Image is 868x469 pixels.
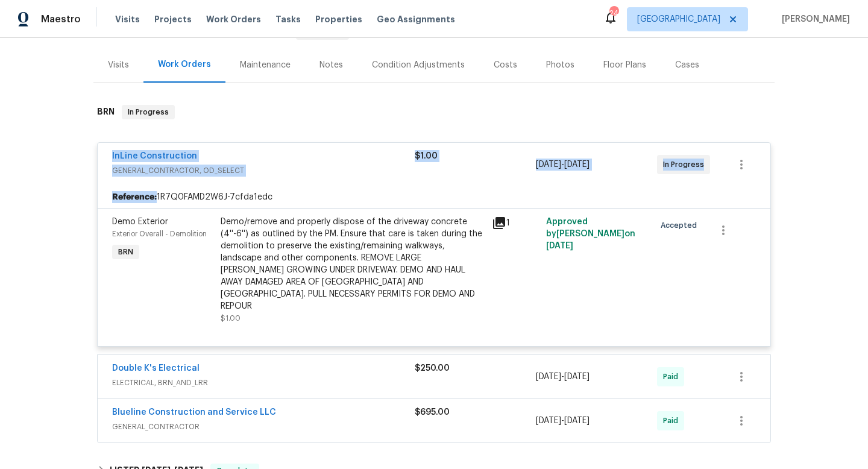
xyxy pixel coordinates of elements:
span: [DATE] [536,373,561,381]
a: Blueline Construction and Service LLC [112,408,276,417]
span: Accepted [661,219,702,231]
div: Costs [494,59,517,71]
span: - [536,415,590,427]
div: Floor Plans [603,59,646,71]
a: Double K's Electrical [112,364,200,373]
span: [DATE] [536,160,561,169]
span: [DATE] [546,242,573,250]
span: Demo Exterior [112,218,168,226]
div: Cases [675,59,699,71]
span: $250.00 [415,364,450,373]
span: [DATE] [564,417,590,425]
div: Work Orders [158,58,211,71]
span: [PERSON_NAME] [777,13,850,25]
span: [DATE] [564,160,590,169]
span: [GEOGRAPHIC_DATA] [637,13,720,25]
div: Demo/remove and properly dispose of the driveway concrete (4''-6'') as outlined by the PM. Ensure... [221,216,485,312]
span: Properties [315,13,362,25]
b: Reference: [112,191,157,203]
div: 1 [492,216,539,230]
span: $695.00 [415,408,450,417]
span: $1.00 [415,152,438,160]
span: - [536,159,590,171]
span: Visits [115,13,140,25]
span: $1.00 [221,315,241,322]
span: [DATE] [564,373,590,381]
span: [DATE] [536,417,561,425]
span: In Progress [123,106,174,118]
span: GENERAL_CONTRACTOR, OD_SELECT [112,165,415,177]
div: Maintenance [240,59,291,71]
div: Notes [319,59,343,71]
span: Maestro [41,13,81,25]
span: Paid [663,415,683,427]
h6: BRN [97,105,115,119]
div: Photos [546,59,574,71]
span: Work Orders [206,13,261,25]
span: BRN [113,246,138,258]
div: Condition Adjustments [372,59,465,71]
div: BRN In Progress [93,93,775,131]
div: Visits [108,59,129,71]
span: Paid [663,371,683,383]
span: - [536,371,590,383]
span: Approved by [PERSON_NAME] on [546,218,635,250]
span: Projects [154,13,192,25]
span: GENERAL_CONTRACTOR [112,421,415,433]
span: Geo Assignments [377,13,455,25]
div: 1R7Q0FAMD2W6J-7cfda1edc [98,186,770,208]
span: ELECTRICAL, BRN_AND_LRR [112,377,415,389]
span: Exterior Overall - Demolition [112,230,207,238]
span: Tasks [275,15,301,24]
div: 24 [609,7,618,19]
span: In Progress [663,159,709,171]
a: InLine Construction [112,152,197,160]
